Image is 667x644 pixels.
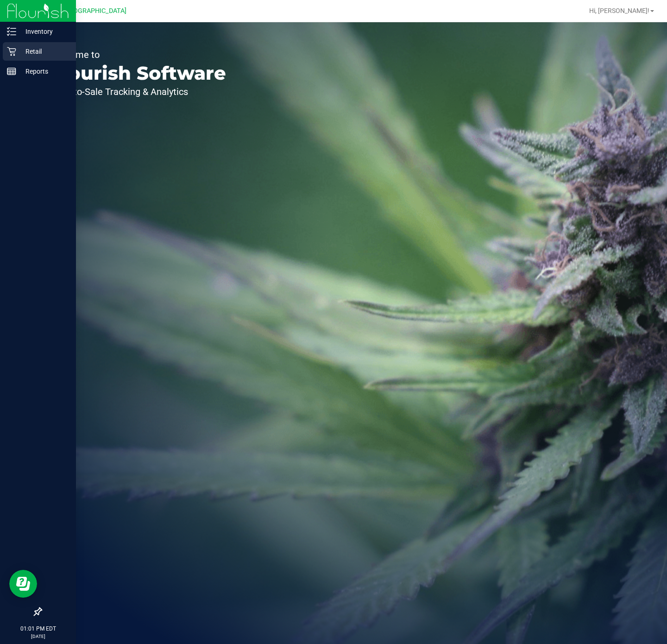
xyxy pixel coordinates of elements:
span: Hi, [PERSON_NAME]! [589,7,649,14]
inline-svg: Inventory [7,27,16,36]
p: Seed-to-Sale Tracking & Analytics [50,87,226,96]
p: Reports [16,66,72,77]
iframe: Resource center [9,570,37,598]
p: Welcome to [50,50,226,59]
inline-svg: Retail [7,47,16,56]
p: Flourish Software [50,64,226,82]
p: Inventory [16,26,72,37]
p: Retail [16,46,72,57]
p: 01:01 PM EDT [4,625,72,633]
span: [GEOGRAPHIC_DATA] [63,7,126,15]
p: [DATE] [4,633,72,640]
inline-svg: Reports [7,67,16,76]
